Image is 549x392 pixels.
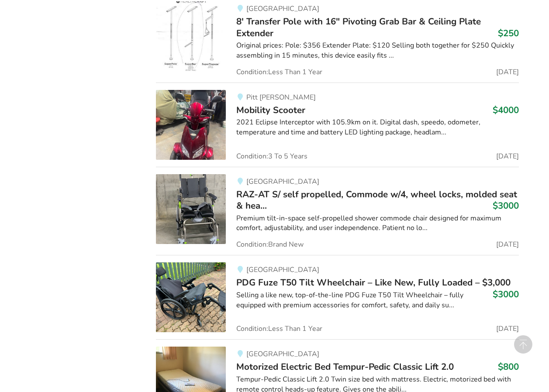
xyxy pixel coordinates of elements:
[246,4,319,14] span: [GEOGRAPHIC_DATA]
[236,213,519,234] div: Premium tilt-in-space self-propelled shower commode chair designed for maximum comfort, adjustabi...
[246,349,319,359] span: [GEOGRAPHIC_DATA]
[236,153,307,160] span: Condition: 3 To 5 Years
[493,200,519,211] h3: $3000
[496,241,519,248] span: [DATE]
[498,28,519,39] h3: $250
[156,1,226,71] img: transfer aids-8' transfer pole with 16" pivoting grab bar & ceiling plate extender
[236,69,322,76] span: Condition: Less Than 1 Year
[156,83,519,167] a: mobility-mobility scooterPitt [PERSON_NAME]Mobility Scooter$40002021 Eclipse Interceptor with 105...
[498,361,519,372] h3: $800
[156,174,226,244] img: bathroom safety-raz-at s/ self propelled, commode w/4, wheel locks, molded seat & headrest commod...
[496,153,519,160] span: [DATE]
[236,104,305,116] span: Mobility Scooter
[236,276,511,289] span: PDG Fuze T50 Tilt Wheelchair – Like New, Fully Loaded – $3,000
[156,262,226,332] img: mobility-pdg fuze t50 tilt wheelchair – like new, fully loaded – $3,000
[236,325,322,332] span: Condition: Less Than 1 Year
[236,41,519,61] div: Original prices: Pole: $356 Extender Plate: $120 Selling both together for $250 Quickly assemblin...
[496,325,519,332] span: [DATE]
[236,15,481,39] span: 8' Transfer Pole with 16" Pivoting Grab Bar & Ceiling Plate Extender
[236,290,519,310] div: Selling a like new, top-of-the-line PDG Fuze T50 Tilt Wheelchair – fully equipped with premium ac...
[246,265,319,275] span: [GEOGRAPHIC_DATA]
[236,361,454,373] span: Motorized Electric Bed Tempur-Pedic Classic Lift 2.0
[156,255,519,339] a: mobility-pdg fuze t50 tilt wheelchair – like new, fully loaded – $3,000[GEOGRAPHIC_DATA]PDG Fuze ...
[156,167,519,255] a: bathroom safety-raz-at s/ self propelled, commode w/4, wheel locks, molded seat & headrest commod...
[236,117,519,138] div: 2021 Eclipse Interceptor with 105.9km on it. Digital dash, speedo, odometer, temperature and time...
[493,104,519,116] h3: $4000
[496,69,519,76] span: [DATE]
[236,188,517,212] span: RAZ-AT S/ self propelled, Commode w/4, wheel locks, molded seat & hea...
[246,93,316,102] span: Pitt [PERSON_NAME]
[156,90,226,160] img: mobility-mobility scooter
[236,241,304,248] span: Condition: Brand New
[493,289,519,300] h3: $3000
[246,177,319,186] span: [GEOGRAPHIC_DATA]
